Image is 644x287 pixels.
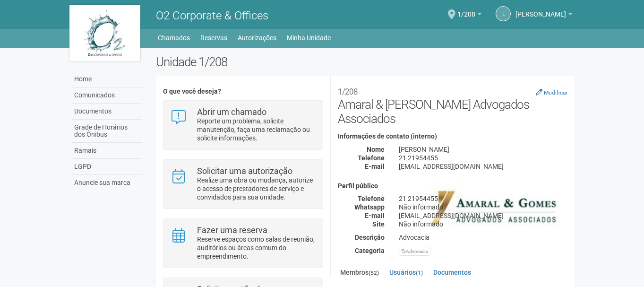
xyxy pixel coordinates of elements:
p: Reserve espaços como salas de reunião, auditórios ou áreas comum do empreendimento. [197,235,316,261]
strong: Descrição [355,234,385,241]
a: Reservas [200,31,227,44]
strong: Solicitar uma autorização [197,166,292,176]
h4: Perfil público [338,183,567,190]
span: Luciana [515,1,566,18]
a: Fazer uma reserva Reserve espaços como salas de reunião, auditórios ou áreas comum do empreendime... [171,226,316,261]
h4: Informações de contato (interno) [338,133,567,140]
a: LGPD [72,159,142,175]
p: Reporte um problema, solicite manutenção, faça uma reclamação ou solicite informações. [197,117,316,142]
div: 21 21954455 [392,194,575,203]
small: Modificar [544,89,567,96]
strong: E-mail [365,212,385,219]
a: Comunicados [72,87,142,104]
a: Membros(52) [338,265,381,281]
a: Documentos [431,265,473,279]
strong: Nome [367,146,385,153]
div: [PERSON_NAME] [392,145,575,154]
a: Documentos [72,104,142,120]
div: 21 21954455 [392,154,575,162]
a: Solicitar uma autorização Realize uma obra ou mudança, autorize o acesso de prestadores de serviç... [171,167,316,201]
span: 1/208 [457,1,475,18]
a: Autorizações [238,31,276,44]
small: (52) [369,270,379,276]
h2: Unidade 1/208 [156,55,575,69]
strong: E-mail [365,163,385,170]
strong: Telefone [358,195,385,202]
a: Abrir um chamado Reporte um problema, solicite manutenção, faça uma reclamação ou solicite inform... [171,108,316,142]
span: O2 Corporate & Offices [156,9,268,22]
div: [EMAIL_ADDRESS][DOMAIN_NAME] [392,211,575,220]
p: Realize uma obra ou mudança, autorize o acesso de prestadores de serviço e convidados para sua un... [197,176,316,201]
a: Minha Unidade [287,31,331,44]
img: business.png [430,183,560,230]
a: Modificar [536,88,567,96]
strong: Telefone [358,154,385,162]
h4: O que você deseja? [163,88,323,95]
a: Home [72,71,142,87]
a: Anuncie sua marca [72,175,142,191]
h2: Amaral & [PERSON_NAME] Advogados Associados [338,83,567,126]
div: Não informado [392,203,575,211]
strong: Whatsapp [354,203,385,211]
img: logo.jpg [69,5,140,61]
div: Advocacia [399,247,430,256]
div: Não informado [392,220,575,228]
a: Chamados [158,31,190,44]
a: Grade de Horários dos Ônibus [72,120,142,143]
strong: Categoria [355,247,385,254]
a: Ramais [72,143,142,159]
small: (1) [416,270,423,276]
div: [EMAIL_ADDRESS][DOMAIN_NAME] [392,162,575,171]
a: L [496,6,511,21]
div: Advocacia [392,233,575,242]
strong: Abrir um chamado [197,107,266,117]
a: 1/208 [457,12,481,19]
strong: Site [372,220,385,228]
strong: Fazer uma reserva [197,225,267,235]
a: Usuários(1) [387,265,425,279]
small: 1/208 [338,87,358,96]
a: [PERSON_NAME] [515,12,572,19]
